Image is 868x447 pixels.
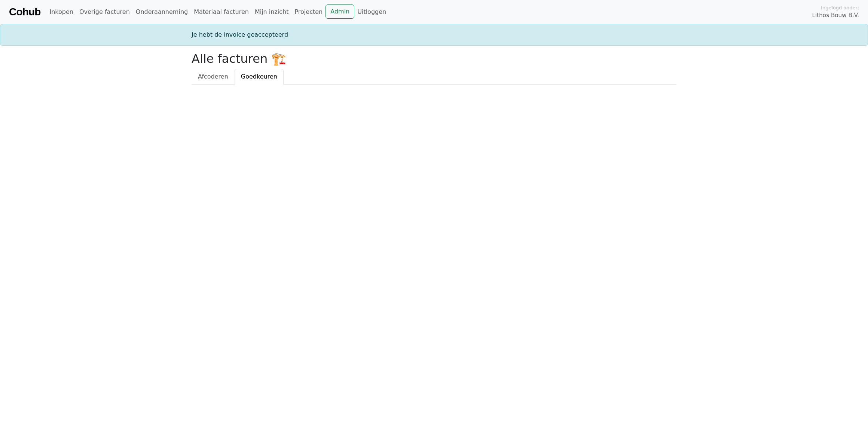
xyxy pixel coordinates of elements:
[291,4,325,19] a: Projecten
[192,52,676,66] h2: Alle facturen 🏗️
[235,69,284,85] a: Goedkeuren
[252,4,292,19] a: Mijn inzicht
[187,30,681,39] div: Je hebt de invoice geaccepteerd
[191,4,252,19] a: Materiaal facturen
[812,11,859,20] span: Lithos Bouw B.V.
[198,73,228,80] span: Afcoderen
[241,73,277,80] span: Goedkeuren
[46,4,76,19] a: Inkopen
[76,4,133,19] a: Overige facturen
[821,4,859,11] span: Ingelogd onder:
[192,69,235,85] a: Afcoderen
[9,3,40,21] a: Cohub
[133,4,191,19] a: Onderaanneming
[325,4,354,19] a: Admin
[354,4,389,19] a: Uitloggen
